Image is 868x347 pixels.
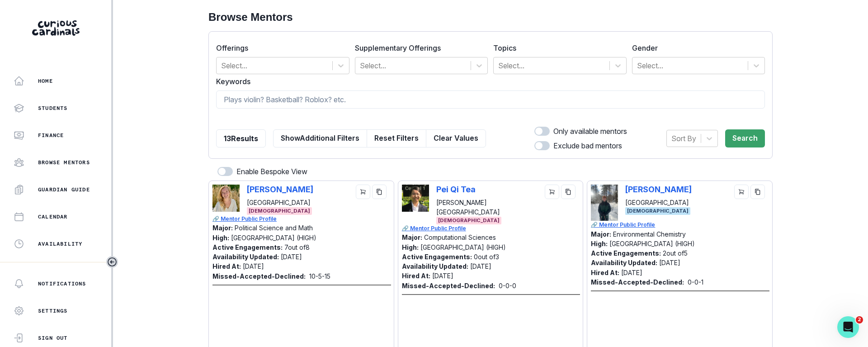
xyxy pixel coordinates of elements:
img: Curious Cardinals Logo [32,20,80,36]
button: ShowAdditional Filters [273,129,367,147]
p: Availability Updated: [212,253,279,261]
button: cart [356,185,370,199]
p: [PERSON_NAME][GEOGRAPHIC_DATA] [436,198,542,217]
p: [GEOGRAPHIC_DATA] [625,198,692,207]
p: Active Engagements: [212,243,283,251]
iframe: Intercom live chat [837,316,859,338]
p: Students [38,105,68,112]
p: Computational Sciences [424,233,496,241]
p: [GEOGRAPHIC_DATA] (HIGH) [420,243,506,251]
span: 2 [856,316,863,323]
p: Major: [212,224,233,232]
p: [DATE] [281,253,302,261]
p: High: [402,243,419,251]
a: 🔗 Mentor Public Profile [591,221,769,229]
p: High: [591,240,608,247]
button: Search [725,129,765,147]
p: [DATE] [470,262,491,270]
button: cart [545,185,559,199]
p: 13 Results [224,133,258,144]
button: Clear Values [426,129,486,147]
p: Calendar [38,213,68,220]
p: Hired At: [591,269,619,276]
p: Finance [38,132,64,139]
p: Exclude bad mentors [553,140,622,151]
p: Sign Out [38,334,68,342]
button: Toggle sidebar [106,256,118,268]
button: cart [734,185,749,199]
p: Pei Qi Tea [436,185,511,194]
p: [DATE] [659,259,680,266]
label: Supplementary Offerings [355,43,483,53]
p: Active Engagements: [591,249,661,257]
p: Enable Bespoke View [236,166,307,177]
p: Settings [38,307,68,314]
input: Plays violin? Basketball? Roblox? etc. [216,90,765,109]
p: Missed-Accepted-Declined: [591,277,684,287]
p: Environmental Chemistry [613,230,686,238]
img: Picture of Owen Emmons [591,185,618,221]
span: [DEMOGRAPHIC_DATA] [247,207,312,215]
p: Home [38,77,53,85]
label: Topics [493,43,621,53]
a: 🔗 Mentor Public Profile [402,224,580,233]
img: Picture of Pei Qi Tea [402,185,429,212]
p: Missed-Accepted-Declined: [212,271,306,281]
p: Major: [591,230,611,238]
span: [DEMOGRAPHIC_DATA] [625,207,690,215]
p: 2 out of 5 [663,249,688,257]
p: [DATE] [621,269,642,276]
p: Missed-Accepted-Declined: [402,281,495,290]
p: Availability Updated: [591,259,657,266]
button: copy [561,185,576,199]
p: Hired At: [402,272,430,280]
label: Keywords [216,76,759,87]
p: [GEOGRAPHIC_DATA] [247,198,313,207]
p: Guardian Guide [38,186,90,193]
p: Browse Mentors [38,159,90,166]
p: Major: [402,233,422,241]
span: [DEMOGRAPHIC_DATA] [436,217,501,224]
p: Availability [38,240,82,247]
button: copy [750,185,765,199]
p: 0 out of 3 [474,253,499,261]
p: [GEOGRAPHIC_DATA] (HIGH) [231,234,316,242]
p: Hired At: [212,262,241,270]
p: Only available mentors [553,126,627,137]
p: High: [212,234,229,242]
img: Picture of Phoebe Dragseth [212,185,240,212]
p: 0 - 0 - 1 [688,277,703,287]
button: copy [372,185,387,199]
label: Offerings [216,43,344,53]
p: [DATE] [432,272,453,280]
a: 🔗 Mentor Public Profile [212,215,391,223]
p: [PERSON_NAME] [247,185,313,194]
button: Reset Filters [367,129,426,147]
p: 10 - 5 - 15 [309,271,330,281]
label: Gender [632,43,760,53]
p: 0 - 0 - 0 [499,281,516,290]
p: Political Science and Math [235,224,313,232]
p: [GEOGRAPHIC_DATA] (HIGH) [609,240,695,247]
h2: Browse Mentors [208,11,773,24]
p: [DATE] [243,262,264,270]
p: Availability Updated: [402,262,468,270]
p: 7 out of 8 [284,243,310,251]
p: Notifications [38,280,86,287]
p: [PERSON_NAME] [625,185,692,194]
p: Active Engagements: [402,253,472,261]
